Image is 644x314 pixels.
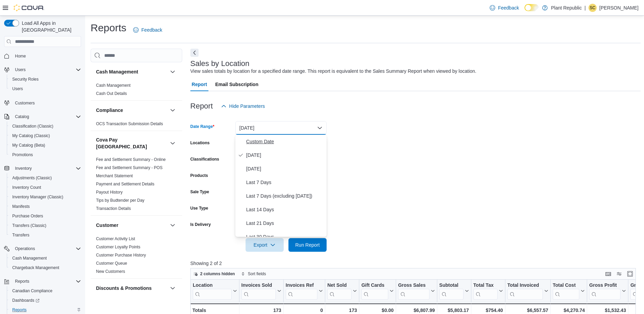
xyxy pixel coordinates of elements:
[12,175,52,181] span: Adjustments (Classic)
[398,282,435,300] button: Gross Sales
[169,106,177,114] button: Compliance
[215,78,258,91] span: Email Subscription
[10,193,81,201] span: Inventory Manager (Classic)
[7,253,84,263] button: Cash Management
[10,183,81,192] span: Inventory Count
[12,143,45,148] span: My Catalog (Beta)
[12,213,43,219] span: Purchase Orders
[12,232,29,238] span: Transfers
[91,120,182,131] div: Compliance
[91,21,126,35] h1: Reports
[190,173,208,178] label: Products
[96,222,118,229] h3: Customer
[12,52,81,60] span: Home
[507,282,543,289] div: Total Invoiced
[12,164,34,172] button: Inventory
[10,254,81,262] span: Cash Management
[10,287,81,295] span: Canadian Compliance
[15,279,29,284] span: Reports
[7,75,84,84] button: Security Roles
[15,67,26,72] span: Users
[10,231,81,239] span: Transfers
[589,282,626,300] button: Gross Profit
[96,157,166,162] span: Fee and Settlement Summary - Online
[12,245,38,253] button: Operations
[96,206,131,211] span: Transaction Details
[12,194,63,200] span: Inventory Manager (Classic)
[10,132,81,140] span: My Catalog (Classic)
[246,178,324,186] span: Last 7 Days
[191,270,238,278] button: 2 columns hidden
[190,124,215,129] label: Date Range
[96,269,125,274] a: New Customers
[487,1,521,15] a: Feedback
[10,306,29,314] a: Reports
[1,164,84,173] button: Inventory
[96,173,133,178] a: Merchant Statement
[7,211,84,221] button: Purchase Orders
[10,202,81,211] span: Manifests
[96,173,133,179] span: Merchant Statement
[169,221,177,229] button: Customer
[12,288,52,294] span: Canadian Compliance
[12,277,81,285] span: Reports
[12,164,81,172] span: Inventory
[288,238,327,252] button: Run Report
[12,204,30,209] span: Manifests
[229,103,265,110] span: Hide Parameters
[589,282,621,289] div: Gross Profit
[10,221,81,230] span: Transfers (Classic)
[96,91,127,96] span: Cash Out Details
[10,132,53,140] a: My Catalog (Classic)
[615,270,623,278] button: Display options
[15,246,35,251] span: Operations
[246,192,324,200] span: Last 7 Days (excluding [DATE])
[361,282,388,300] div: Gift Card Sales
[10,151,36,159] a: Promotions
[91,235,182,278] div: Customer
[7,192,84,202] button: Inventory Manager (Classic)
[190,156,219,162] label: Classifications
[7,183,84,192] button: Inventory Count
[553,282,585,300] button: Total Cost
[604,270,612,278] button: Keyboard shortcuts
[190,49,199,57] button: Next
[439,282,469,300] button: Subtotal
[473,282,498,289] div: Total Tax
[361,282,394,300] button: Gift Cards
[14,4,44,11] img: Cova
[10,183,44,192] a: Inventory Count
[10,122,81,130] span: Classification (Classic)
[7,221,84,230] button: Transfers (Classic)
[12,99,37,107] a: Customers
[12,307,27,313] span: Reports
[1,51,84,61] button: Home
[246,205,324,214] span: Last 14 Days
[10,296,81,304] span: Dashboards
[96,165,162,170] span: Fee and Settlement Summary - POS
[588,4,597,12] div: Samantha Crosby
[248,271,266,277] span: Sort fields
[12,77,38,82] span: Security Roles
[12,113,81,121] span: Catalog
[589,282,621,300] div: Gross Profit
[235,121,327,135] button: [DATE]
[10,141,48,149] a: My Catalog (Beta)
[1,98,84,108] button: Customers
[246,165,324,173] span: [DATE]
[12,133,50,138] span: My Catalog (Classic)
[473,282,498,300] div: Total Tax
[169,284,177,292] button: Discounts & Promotions
[12,86,23,92] span: Users
[12,298,40,303] span: Dashboards
[7,263,84,272] button: Chargeback Management
[10,221,49,230] a: Transfers (Classic)
[96,121,163,127] span: OCS Transaction Submission Details
[96,136,167,150] button: Cova Pay [GEOGRAPHIC_DATA]
[200,271,235,277] span: 2 columns hidden
[96,91,127,96] a: Cash Out Details
[15,53,26,59] span: Home
[190,222,211,227] label: Is Delivery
